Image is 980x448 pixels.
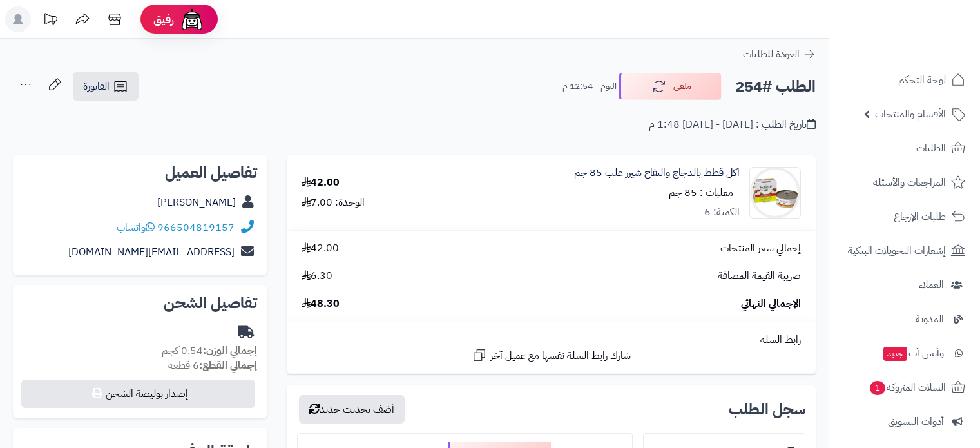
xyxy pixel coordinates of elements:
[299,395,405,424] button: أضف تحديث جديد
[837,64,972,95] a: لوحة التحكم
[302,195,365,210] div: الوحدة: 7.00
[179,6,205,32] img: ai-face.png
[837,167,972,198] a: المراجعات والأسئلة
[117,220,155,235] a: واتساب
[837,406,972,437] a: أدوات التسويق
[837,338,972,369] a: وآتس آبجديد
[883,347,907,361] span: جديد
[302,241,339,256] span: 42.00
[34,6,66,35] a: تحديثات المنصة
[157,195,236,210] a: [PERSON_NAME]
[873,173,946,191] span: المراجعات والأسئلة
[23,295,257,311] h2: تفاصيل الشحن
[718,269,801,284] span: ضريبة القيمة المضافة
[73,72,139,101] a: الفاتورة
[574,166,740,180] a: اكل قطط بالدجاج والتفاح شيزر علب 85 جم
[168,358,257,373] small: 6 قطعة
[837,269,972,300] a: العملاء
[837,372,972,403] a: السلات المتروكة1
[302,175,340,190] div: 42.00
[916,139,946,157] span: الطلبات
[743,46,800,62] span: العودة للطلبات
[704,205,740,220] div: الكمية: 6
[869,378,946,396] span: السلات المتروكة
[472,347,631,364] a: شارك رابط السلة نفسها مع عميل آخر
[162,343,257,358] small: 0.54 كجم
[157,220,235,235] a: 966504819157
[888,413,944,431] span: أدوات التسويق
[490,349,631,364] span: شارك رابط السلة نفسها مع عميل آخر
[23,165,257,180] h2: تفاصيل العميل
[837,235,972,266] a: إشعارات التحويلات البنكية
[848,242,946,260] span: إشعارات التحويلات البنكية
[919,276,944,294] span: العملاء
[302,297,340,311] span: 48.30
[735,73,816,100] h2: الطلب #254
[743,46,816,62] a: العودة للطلبات
[898,71,946,89] span: لوحة التحكم
[203,343,257,358] strong: إجمالي الوزن:
[649,117,816,132] div: تاريخ الطلب : [DATE] - [DATE] 1:48 م
[750,167,800,219] img: 73466f22682686486a650684ecef4a675cd4-90x90.png
[302,269,332,284] span: 6.30
[720,241,801,256] span: إجمالي سعر المنتجات
[292,333,811,347] div: رابط السلة
[83,79,110,94] span: الفاتورة
[882,344,944,362] span: وآتس آب
[837,304,972,335] a: المدونة
[729,402,805,417] h3: سجل الطلب
[741,297,801,311] span: الإجمالي النهائي
[153,12,174,27] span: رفيق
[199,358,257,373] strong: إجمالي القطع:
[870,381,885,395] span: 1
[875,105,946,123] span: الأقسام والمنتجات
[837,133,972,164] a: الطلبات
[562,80,617,93] small: اليوم - 12:54 م
[619,73,722,100] button: ملغي
[669,185,740,200] small: - معلبات : 85 جم
[837,201,972,232] a: طلبات الإرجاع
[916,310,944,328] span: المدونة
[894,208,946,226] span: طلبات الإرجاع
[68,244,235,260] a: [EMAIL_ADDRESS][DOMAIN_NAME]
[21,380,255,408] button: إصدار بوليصة الشحن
